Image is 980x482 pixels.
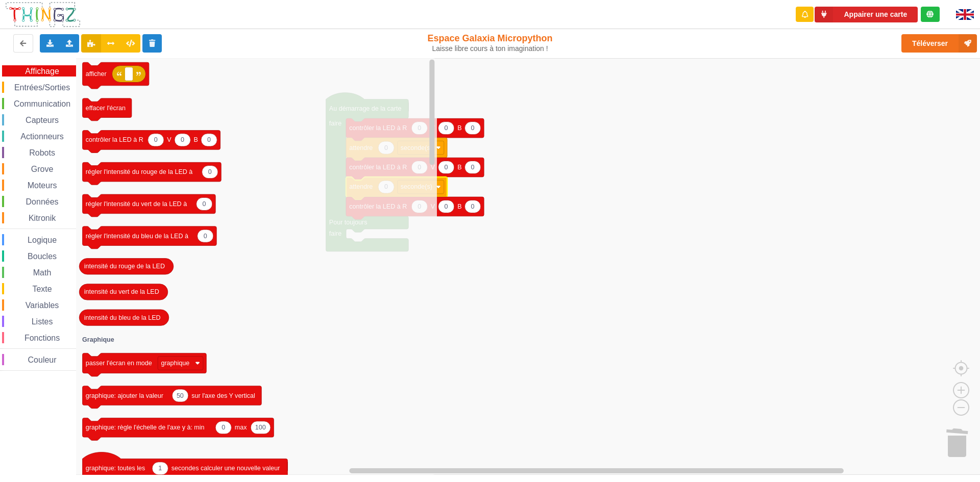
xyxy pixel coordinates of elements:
[203,200,206,208] text: 0
[457,164,461,171] text: B
[405,44,576,53] div: Laisse libre cours à ton imagination !
[445,164,448,171] text: 0
[86,424,205,431] text: graphique: règle l'échelle de l'axe y à: min
[471,124,475,132] text: 0
[26,236,58,244] span: Logique
[171,465,280,472] text: secondes calculer une nouvelle valeur
[956,9,974,20] img: gb.png
[255,424,266,431] text: 100
[82,337,114,344] text: Graphique
[901,34,977,53] button: Téléverser
[86,360,152,367] text: passer l'écran en mode
[32,268,53,277] span: Math
[84,263,165,270] text: intensité du rouge de la LED
[27,356,58,364] span: Couleur
[86,392,163,399] text: graphique: ajouter la valeur
[181,136,184,143] text: 0
[86,168,193,175] text: régler l'intensité du rouge de la LED à
[23,334,61,342] span: Fonctions
[457,124,461,132] text: B
[177,392,184,399] text: 50
[158,465,162,472] text: 1
[31,285,53,293] span: Texte
[161,360,190,367] text: graphique
[84,314,161,321] text: intensité du bleu de la LED
[30,317,55,326] span: Listes
[24,197,60,206] span: Données
[208,168,212,175] text: 0
[471,164,475,171] text: 0
[26,181,59,190] span: Moteurs
[204,233,207,240] text: 0
[207,136,211,143] text: 0
[921,7,940,22] div: Tu es connecté au serveur de création de Thingz
[445,124,448,132] text: 0
[27,214,57,222] span: Kitronik
[405,33,576,53] div: Espace Galaxia Micropython
[191,392,255,399] text: sur l'axe des Y vertical
[815,7,918,22] button: Appairer une carte
[19,132,65,141] span: Actionneurs
[23,67,60,75] span: Affichage
[154,136,158,143] text: 0
[26,252,58,261] span: Boucles
[28,148,57,157] span: Robots
[5,1,81,28] img: thingz_logo.png
[30,165,55,173] span: Grove
[12,99,72,108] span: Communication
[86,233,188,240] text: régler l'intensité du bleu de la LED à
[86,465,145,472] text: graphique: toutes les
[86,105,126,112] text: effacer l'écran
[445,203,448,210] text: 0
[235,424,247,431] text: max
[86,136,143,143] text: contrôler la LED à R
[24,301,61,310] span: Variables
[457,203,461,210] text: B
[194,136,198,143] text: B
[84,289,159,296] text: intensité du vert de la LED
[24,116,60,124] span: Capteurs
[222,424,225,431] text: 0
[471,203,475,210] text: 0
[86,200,187,208] text: régler l'intensité du vert de la LED à
[86,70,107,78] text: afficher
[167,136,171,143] text: V
[13,83,71,92] span: Entrées/Sorties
